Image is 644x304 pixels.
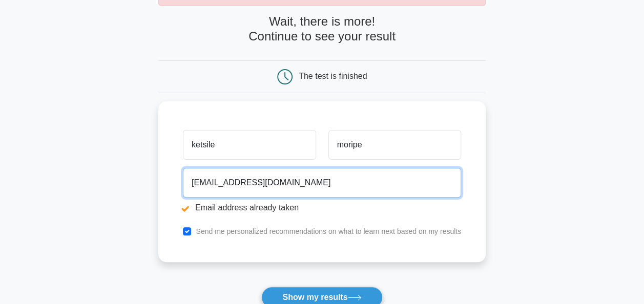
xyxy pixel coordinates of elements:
div: The test is finished [299,72,367,80]
input: Email [183,168,461,198]
input: Last name [328,130,461,160]
input: First name [183,130,316,160]
h4: Wait, there is more! Continue to see your result [158,14,486,44]
li: Email address already taken [183,202,461,214]
label: Send me personalized recommendations on what to learn next based on my results [196,227,461,235]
